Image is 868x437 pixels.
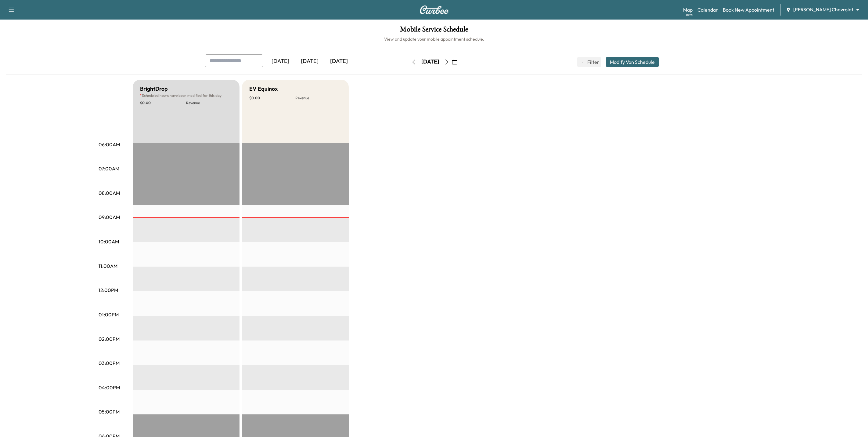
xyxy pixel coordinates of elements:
button: Modify Van Schedule [606,57,659,67]
p: 05:00PM [99,408,120,415]
p: $ 0.00 [249,96,295,100]
a: Book New Appointment [723,6,774,13]
p: 04:00PM [99,384,120,391]
p: 09:00AM [99,213,120,221]
div: [DATE] [324,54,354,68]
p: 07:00AM [99,165,119,172]
img: Curbee Logo [420,5,449,14]
h5: BrightDrop [140,85,168,93]
h6: View and update your mobile appointment schedule. [6,36,862,42]
p: 11:00AM [99,262,117,270]
p: 02:00PM [99,335,120,343]
h5: EV Equinox [249,85,278,93]
p: 12:00PM [99,286,118,294]
div: [DATE] [295,54,324,68]
p: 01:00PM [99,311,119,318]
p: 03:00PM [99,359,120,367]
p: Revenue [295,96,341,100]
p: Revenue [186,100,232,105]
div: [DATE] [266,54,295,68]
span: [PERSON_NAME] Chevrolet [793,6,853,13]
button: Filter [577,57,601,67]
p: 08:00AM [99,189,120,197]
p: 10:00AM [99,238,119,245]
div: [DATE] [421,58,439,66]
span: Filter [587,58,598,66]
p: 06:00AM [99,141,120,148]
h1: Mobile Service Schedule [6,26,862,36]
p: $ 0.00 [140,100,186,105]
p: Scheduled hours have been modified for this day [140,93,232,98]
a: Calendar [697,6,718,13]
a: MapBeta [683,6,693,13]
div: Beta [686,13,693,17]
